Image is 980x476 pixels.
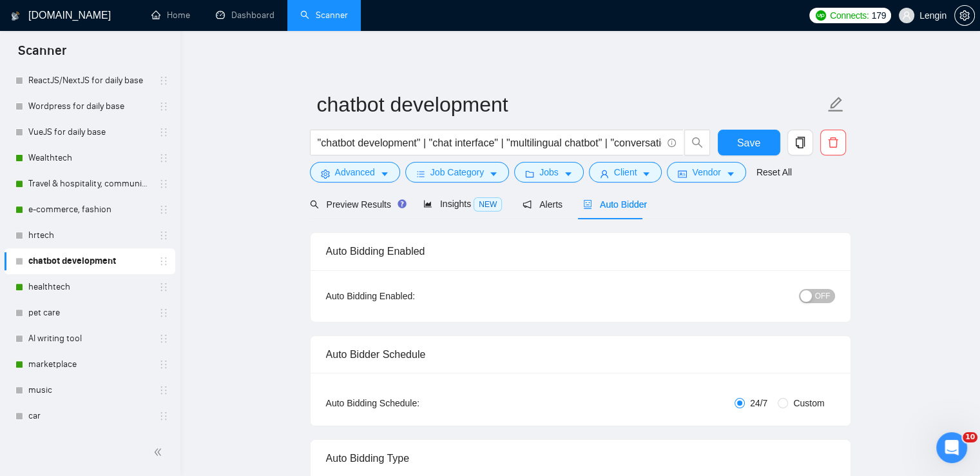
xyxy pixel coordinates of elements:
[159,411,169,421] span: holder
[321,169,330,179] span: setting
[525,169,534,179] span: folder
[159,127,169,137] span: holder
[405,162,509,183] button: barsJob Categorycaret-down
[335,165,375,179] span: Advanced
[902,11,911,20] span: user
[159,204,169,215] span: holder
[678,169,687,179] span: idcard
[159,75,169,86] span: holder
[300,10,348,21] a: searchScanner
[380,169,389,179] span: caret-down
[523,199,562,210] span: Alerts
[326,336,835,373] div: Auto Bidder Schedule
[955,10,974,21] span: setting
[820,130,846,155] button: delete
[821,137,845,148] span: delete
[11,6,20,26] img: logo
[788,396,829,410] span: Custom
[474,197,502,212] span: NEW
[589,162,662,183] button: userClientcaret-down
[28,223,151,248] a: hrtech
[310,200,319,209] span: search
[583,199,647,210] span: Auto Bidder
[326,289,495,303] div: Auto Bidding Enabled:
[216,10,274,21] a: dashboardDashboard
[318,135,662,151] input: Search Freelance Jobs...
[28,248,151,274] a: chatbot development
[153,446,166,459] span: double-left
[159,101,169,112] span: holder
[726,169,735,179] span: caret-down
[28,68,151,94] a: ReactJS/NextJS for daily base
[28,300,151,326] a: pet care
[614,165,637,179] span: Client
[745,396,773,410] span: 24/7
[954,10,975,21] a: setting
[583,200,592,209] span: robot
[28,94,151,119] a: Wordpress for daily base
[326,396,495,410] div: Auto Bidding Schedule:
[28,326,151,352] a: AI writing tool
[159,282,169,292] span: holder
[28,274,151,300] a: healthtech
[310,162,400,183] button: settingAdvancedcaret-down
[539,165,559,179] span: Jobs
[416,169,425,179] span: bars
[668,139,676,147] span: info-circle
[692,165,720,179] span: Vendor
[28,171,151,197] a: Travel & hospitality, community & social networking, entertainment, event management
[756,165,792,179] a: Reset All
[600,169,609,179] span: user
[159,153,169,163] span: holder
[737,135,760,151] span: Save
[310,199,403,210] span: Preview Results
[963,432,977,442] span: 10
[28,145,151,171] a: Wealthtech
[936,432,967,463] iframe: Intercom live chat
[8,41,77,68] span: Scanner
[28,377,151,403] a: music
[684,130,710,155] button: search
[718,130,780,155] button: Save
[159,256,169,266] span: holder
[28,403,151,429] a: car
[159,179,169,189] span: holder
[159,308,169,318] span: holder
[28,119,151,145] a: VueJS for daily base
[159,230,169,241] span: holder
[489,169,498,179] span: caret-down
[827,96,844,113] span: edit
[159,385,169,395] span: holder
[685,137,709,148] span: search
[326,233,835,270] div: Auto Bidding Enabled
[871,8,885,23] span: 179
[396,198,408,210] div: Tooltip anchor
[28,352,151,377] a: marketplace
[667,162,745,183] button: idcardVendorcaret-down
[430,165,484,179] span: Job Category
[317,88,825,121] input: Scanner name...
[423,199,502,209] span: Insights
[564,169,573,179] span: caret-down
[788,137,812,148] span: copy
[642,169,651,179] span: caret-down
[151,10,190,21] a: homeHome
[514,162,584,183] button: folderJobscaret-down
[159,333,169,344] span: holder
[159,359,169,370] span: holder
[28,197,151,223] a: e-commerce, fashion
[830,8,869,23] span: Connects:
[423,199,432,208] span: area-chart
[815,289,831,303] span: OFF
[816,10,826,21] img: upwork-logo.png
[787,130,813,155] button: copy
[523,200,532,209] span: notification
[954,5,975,26] button: setting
